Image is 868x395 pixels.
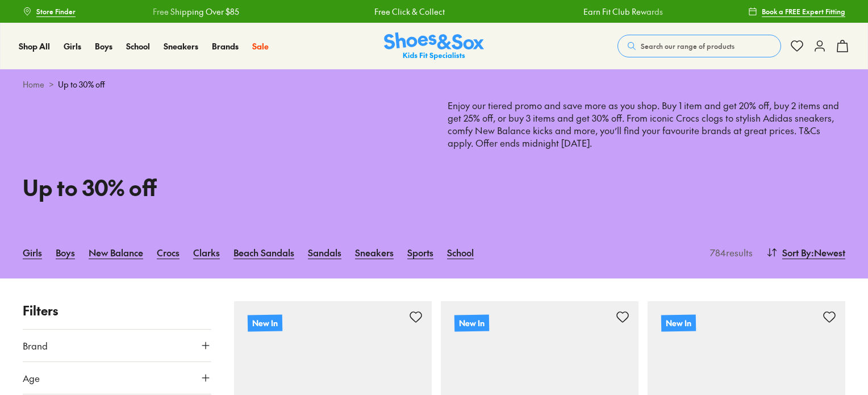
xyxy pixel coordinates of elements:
[641,41,735,51] span: Search our range of products
[89,240,143,265] a: New Balance
[95,40,112,52] a: Boys
[407,240,433,265] a: Sports
[782,246,811,259] span: Sort By
[64,40,81,52] a: Girls
[164,40,198,52] span: Sneakers
[193,240,220,265] a: Clarks
[36,6,76,16] span: Store Finder
[212,40,239,52] span: Brands
[157,240,180,265] a: Crocs
[766,240,845,265] button: Sort By:Newest
[252,40,269,52] span: Sale
[454,315,489,332] p: New In
[212,40,239,52] a: Brands
[23,1,76,22] a: Store Finder
[56,240,75,265] a: Boys
[126,40,150,52] span: School
[355,240,394,265] a: Sneakers
[23,330,211,361] button: Brand
[19,40,50,52] a: Shop All
[706,246,753,259] p: 784 results
[617,35,781,57] button: Search our range of products
[447,240,474,265] a: School
[384,32,484,60] a: Shoes & Sox
[762,6,845,16] span: Book a FREE Expert Fitting
[95,40,112,52] span: Boys
[384,32,484,60] img: SNS_Logo_Responsive.svg
[146,6,232,18] a: Free Shipping Over $85
[23,362,211,394] button: Age
[233,240,294,265] a: Beach Sandals
[23,78,44,90] a: Home
[577,6,656,18] a: Earn Fit Club Rewards
[126,40,150,52] a: School
[23,78,845,90] div: >
[58,78,105,90] span: Up to 30% off
[811,246,845,259] span: : Newest
[64,40,81,52] span: Girls
[23,339,48,352] span: Brand
[164,40,198,52] a: Sneakers
[661,315,696,332] p: New In
[19,40,50,52] span: Shop All
[23,171,420,203] h1: Up to 30% off
[23,301,211,320] p: Filters
[23,371,40,385] span: Age
[23,240,42,265] a: Girls
[448,99,845,199] p: Enjoy our tiered promo and save more as you shop. Buy 1 item and get 20% off, buy 2 items and get...
[368,6,438,18] a: Free Click & Collect
[252,40,269,52] a: Sale
[308,240,341,265] a: Sandals
[748,1,845,22] a: Book a FREE Expert Fitting
[248,315,282,332] p: New In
